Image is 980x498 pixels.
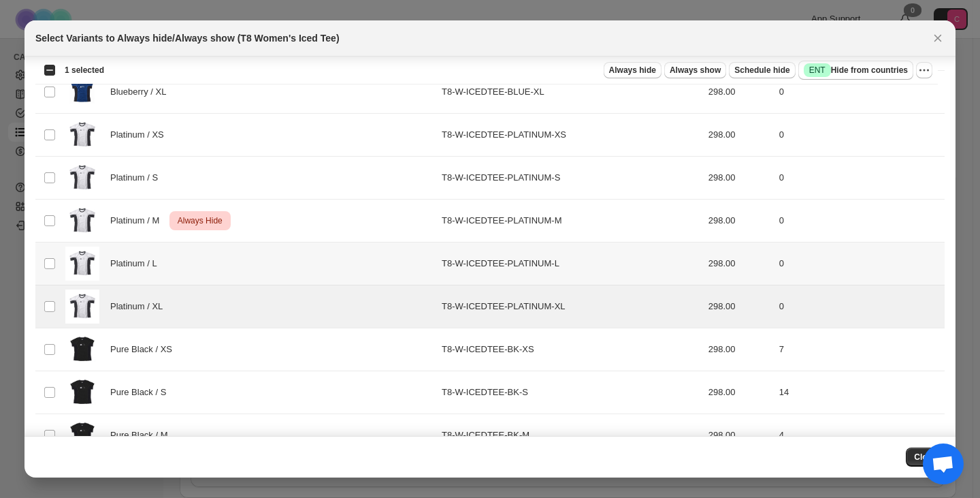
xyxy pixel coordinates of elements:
span: Always hide [609,65,656,76]
img: t8-women-s-iced-tee-pure-black-1.png [65,418,99,452]
td: T8-W-ICEDTEE-PLATINUM-L [438,243,704,285]
span: Platinum / M [110,214,167,228]
td: 298.00 [704,414,775,457]
span: Close [914,452,936,463]
span: ENT [809,65,826,76]
span: Schedule hide [734,65,789,76]
td: 298.00 [704,200,775,243]
button: Close [928,29,947,48]
button: Always show [664,62,726,78]
td: T8-W-ICEDTEE-BK-M [438,414,704,457]
td: T8-W-ICEDTEE-PLATINUM-M [438,200,704,243]
td: 298.00 [704,328,775,371]
td: 298.00 [704,157,775,200]
td: 14 [775,371,945,414]
td: 298.00 [704,371,775,414]
td: 0 [775,157,945,200]
td: T8-W-ICEDTEE-PLATINUM-S [438,157,704,200]
span: Pure Black / XS [110,343,180,356]
img: t8-women-s-iced-tee-platinum-1.png [65,204,99,238]
td: 0 [775,285,945,328]
button: Schedule hide [729,62,795,78]
span: Always Hide [175,213,225,229]
h2: Select Variants to Always hide/Always show (T8 Women's Iced Tee) [35,31,340,45]
td: 298.00 [704,114,775,157]
td: T8-W-ICEDTEE-BLUE-XL [438,71,704,114]
button: Always hide [604,62,661,78]
span: Pure Black / M [110,429,175,442]
span: Platinum / XS [110,128,171,142]
img: t8-women-s-iced-tee-pure-black-1.png [65,375,99,409]
img: t8-women-s-iced-tee-platinum-1.png [65,290,99,324]
td: T8-W-ICEDTEE-PLATINUM-XS [438,114,704,157]
td: T8-W-ICEDTEE-BK-S [438,371,704,414]
img: t8-women-s-iced-tee-platinum-1.png [65,118,99,152]
span: 1 selected [65,65,104,76]
td: T8-W-ICEDTEE-PLATINUM-XL [438,285,704,328]
a: 打開聊天 [923,443,964,484]
span: Platinum / S [110,171,165,185]
span: Always show [670,65,721,76]
span: Platinum / XL [110,300,170,313]
span: Pure Black / S [110,386,174,399]
td: 7 [775,328,945,371]
img: t8-women-s-iced-tee-platinum-1.png [65,161,99,195]
td: 0 [775,243,945,285]
td: 298.00 [704,243,775,285]
td: 298.00 [704,71,775,114]
td: 0 [775,200,945,243]
span: Blueberry / XL [110,85,174,99]
button: SuccessENTHide from countries [798,61,913,80]
td: 0 [775,71,945,114]
img: t8-women-s-iced-tee-pure-black-1.png [65,332,99,367]
span: Platinum / L [110,257,164,270]
td: 298.00 [704,285,775,328]
button: Close [906,448,945,467]
td: T8-W-ICEDTEE-BK-XS [438,328,704,371]
td: 0 [775,114,945,157]
img: t8-women-s-iced-tee-platinum-1.png [65,247,99,281]
td: 4 [775,414,945,457]
img: t8-women-s-iced-tee-blueberry.png [65,75,99,109]
button: More actions [916,62,932,78]
span: Hide from countries [804,63,908,77]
